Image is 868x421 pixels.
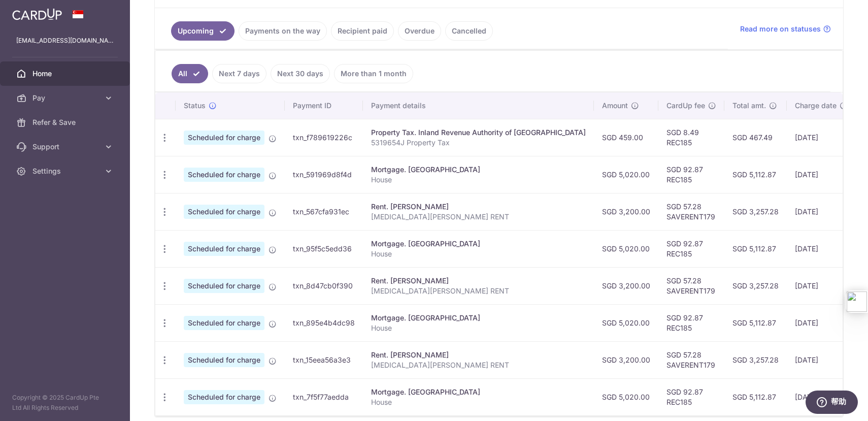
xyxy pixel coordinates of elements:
span: Scheduled for charge [184,390,264,404]
td: SGD 5,112.87 [724,378,787,415]
span: Support [32,142,99,152]
a: Cancelled [445,21,493,41]
td: [DATE] [787,304,856,341]
div: Rent. [PERSON_NAME] [371,350,586,360]
td: SGD 467.49 [724,119,787,156]
td: SGD 5,020.00 [594,230,658,267]
td: SGD 57.28 SAVERENT179 [658,267,724,304]
div: Rent. [PERSON_NAME] [371,202,586,212]
div: Property Tax. Inland Revenue Authority of [GEOGRAPHIC_DATA] [371,127,586,138]
div: Mortgage. [GEOGRAPHIC_DATA] [371,239,586,249]
td: SGD 459.00 [594,119,658,156]
span: Scheduled for charge [184,205,264,219]
td: SGD 3,200.00 [594,193,658,230]
a: More than 1 month [334,64,413,83]
td: txn_591969d8f4d [285,156,363,193]
span: Pay [32,93,99,103]
td: SGD 3,200.00 [594,341,658,378]
p: 5319654J Property Tax [371,138,586,148]
span: Read more on statuses [740,24,821,34]
td: SGD 92.87 REC185 [658,304,724,341]
a: Upcoming [171,21,235,41]
p: [MEDICAL_DATA][PERSON_NAME] RENT [371,212,586,222]
td: SGD 8.49 REC185 [658,119,724,156]
td: [DATE] [787,267,856,304]
td: [DATE] [787,230,856,267]
td: SGD 5,020.00 [594,304,658,341]
span: Amount [602,101,628,111]
td: [DATE] [787,341,856,378]
td: txn_567cfa931ec [285,193,363,230]
span: Scheduled for charge [184,242,264,256]
p: [MEDICAL_DATA][PERSON_NAME] RENT [371,360,586,370]
a: All [172,64,208,83]
span: Status [184,101,206,111]
td: SGD 3,200.00 [594,267,658,304]
a: Overdue [398,21,441,41]
td: [DATE] [787,156,856,193]
span: Charge date [795,101,837,111]
div: Mortgage. [GEOGRAPHIC_DATA] [371,387,586,397]
td: txn_7f5f77aedda [285,378,363,415]
div: Mortgage. [GEOGRAPHIC_DATA] [371,313,586,323]
iframe: 打开一个小组件，您可以在其中找到更多信息 [805,391,858,416]
div: Mortgage. [GEOGRAPHIC_DATA] [371,165,586,175]
th: Payment details [363,92,594,119]
td: SGD 5,020.00 [594,378,658,415]
span: Scheduled for charge [184,316,264,330]
a: Payments on the way [239,21,327,41]
p: [MEDICAL_DATA][PERSON_NAME] RENT [371,286,586,296]
span: Total amt. [732,101,766,111]
td: SGD 3,257.28 [724,193,787,230]
td: SGD 5,112.87 [724,304,787,341]
div: Rent. [PERSON_NAME] [371,276,586,286]
p: House [371,249,586,259]
td: [DATE] [787,193,856,230]
td: [DATE] [787,119,856,156]
td: SGD 5,020.00 [594,156,658,193]
span: Scheduled for charge [184,279,264,293]
td: SGD 3,257.28 [724,341,787,378]
td: [DATE] [787,378,856,415]
td: SGD 5,112.87 [724,156,787,193]
a: Read more on statuses [740,24,831,34]
a: Next 7 days [212,64,266,83]
a: Next 30 days [271,64,330,83]
td: SGD 92.87 REC185 [658,230,724,267]
span: Home [32,69,99,79]
p: House [371,397,586,407]
td: txn_15eea56a3e3 [285,341,363,378]
td: txn_95f5c5edd36 [285,230,363,267]
td: SGD 92.87 REC185 [658,378,724,415]
span: Refer & Save [32,117,99,127]
p: [EMAIL_ADDRESS][DOMAIN_NAME] [16,36,114,46]
span: Scheduled for charge [184,168,264,182]
td: SGD 57.28 SAVERENT179 [658,341,724,378]
td: txn_8d47cb0f390 [285,267,363,304]
img: CardUp [12,8,62,20]
span: Settings [32,166,99,176]
p: House [371,323,586,333]
span: Scheduled for charge [184,131,264,145]
td: SGD 5,112.87 [724,230,787,267]
span: Scheduled for charge [184,353,264,367]
td: SGD 92.87 REC185 [658,156,724,193]
td: SGD 3,257.28 [724,267,787,304]
a: Recipient paid [331,21,394,41]
th: Payment ID [285,92,363,119]
td: txn_f789619226c [285,119,363,156]
p: House [371,175,586,185]
span: CardUp fee [666,101,705,111]
td: txn_895e4b4dc98 [285,304,363,341]
td: SGD 57.28 SAVERENT179 [658,193,724,230]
